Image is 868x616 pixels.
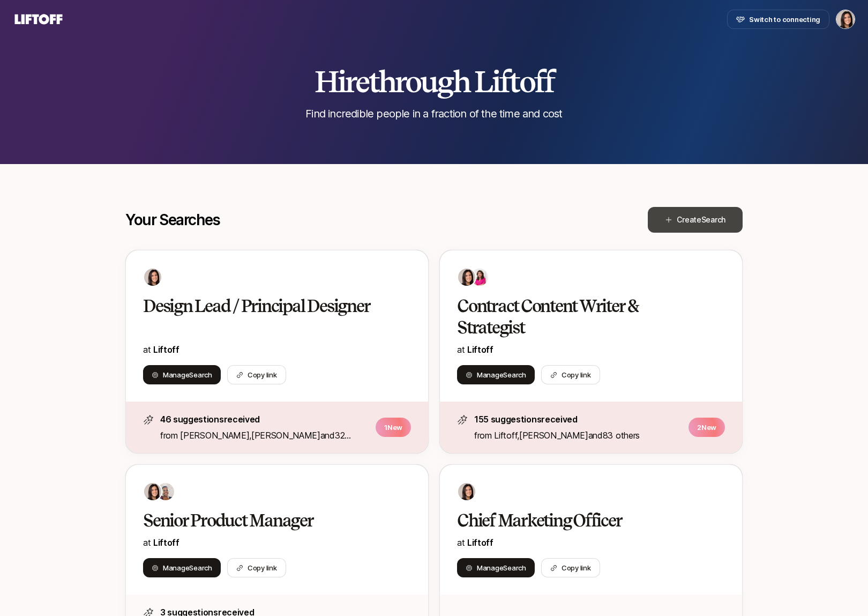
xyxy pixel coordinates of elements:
p: from [160,428,369,442]
p: at [457,343,725,357]
span: Search [189,563,212,572]
span: Liftoff [467,537,493,548]
p: Find incredible people in a fraction of the time and cost [305,106,562,121]
span: Switch to connecting [749,14,820,25]
span: Manage [163,562,212,573]
img: 71d7b91d_d7cb_43b4_a7ea_a9b2f2cc6e03.jpg [458,269,475,286]
p: at [457,536,725,550]
img: 71d7b91d_d7cb_43b4_a7ea_a9b2f2cc6e03.jpg [144,483,161,500]
span: [PERSON_NAME] [180,430,249,441]
h2: Design Lead / Principal Designer [143,295,388,317]
span: through Liftoff [369,63,553,100]
h2: Hire [315,65,553,98]
button: Copy link [541,365,600,384]
p: at [143,343,411,357]
button: ManageSearch [143,558,221,577]
span: Search [503,370,526,379]
button: Copy link [227,558,286,577]
p: 1 New [376,418,411,437]
img: dbb69939_042d_44fe_bb10_75f74df84f7f.jpg [157,483,174,500]
img: star-icon [143,414,154,425]
img: 9e09e871_5697_442b_ae6e_b16e3f6458f8.jpg [471,269,488,286]
p: 2 New [689,418,725,437]
h2: Senior Product Manager [143,510,388,531]
span: 83 others [603,430,640,441]
button: ManageSearch [143,365,221,384]
span: , [517,430,588,441]
button: Copy link [541,558,600,577]
h2: Chief Marketing Officer [457,510,702,531]
a: Liftoff [153,344,179,355]
img: 71d7b91d_d7cb_43b4_a7ea_a9b2f2cc6e03.jpg [458,483,475,500]
img: 71d7b91d_d7cb_43b4_a7ea_a9b2f2cc6e03.jpg [144,269,161,286]
span: Manage [477,369,526,380]
img: Eleanor Morgan [836,10,855,28]
span: Liftoff [494,430,517,441]
button: ManageSearch [457,558,535,577]
span: Liftoff [467,344,493,355]
p: Your Searches [125,211,220,228]
span: Search [189,370,212,379]
h2: Contract Content Writer & Strategist [457,295,702,338]
button: Copy link [227,365,286,384]
p: 155 suggestions received [474,412,682,426]
span: [PERSON_NAME] [251,430,320,441]
span: Create [677,213,725,226]
p: at [143,536,411,550]
span: [PERSON_NAME] [519,430,588,441]
button: CreateSearch [648,207,743,233]
p: from [474,428,682,442]
span: , [249,430,320,441]
span: Liftoff [153,537,179,548]
img: star-icon [457,414,468,425]
span: Manage [477,562,526,573]
span: Manage [163,369,212,380]
button: Switch to connecting [727,10,829,29]
span: and [588,430,640,441]
button: Eleanor Morgan [836,10,855,29]
span: Search [503,563,526,572]
span: Search [701,215,725,224]
p: 46 suggestions received [160,412,369,426]
button: ManageSearch [457,365,535,384]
